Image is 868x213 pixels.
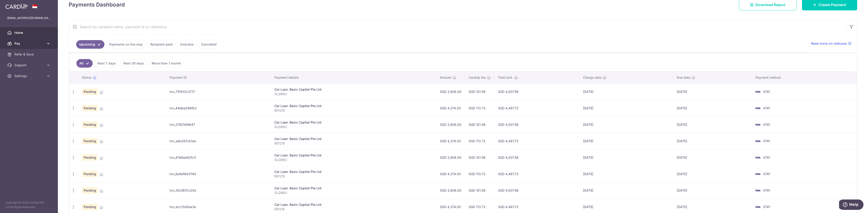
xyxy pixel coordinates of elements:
[494,166,579,182] td: SGD 4,487.72
[753,122,762,127] img: Bank Card
[274,186,433,190] div: Car Loan. Basic Capital Pte Ltd
[274,92,433,96] p: SLG96U
[763,123,770,126] span: 0741
[274,202,433,207] div: Car Loan. Basic Capital Pte Ltd
[579,100,673,116] td: [DATE]
[14,41,44,46] span: Pay
[274,190,433,195] p: SLG96U
[673,166,752,182] td: [DATE]
[14,52,44,57] span: Refer & Save
[818,2,846,7] span: Create Payment
[579,166,673,182] td: [DATE]
[82,75,92,80] span: Status
[120,59,147,68] a: Next 30 days
[436,182,465,199] td: SGD 3,906.00
[82,171,98,177] span: Pending
[82,121,98,128] span: Pending
[436,149,465,166] td: SGD 3,906.00
[677,75,690,80] span: Due date
[673,100,752,116] td: [DATE]
[274,120,433,125] div: Car Loan. Basic Capital Pte Ltd
[763,172,770,176] span: 0741
[14,63,44,67] span: Support
[274,125,433,129] p: SLG96U
[763,106,770,110] span: 0741
[753,188,762,193] img: Bank Card
[763,90,770,94] span: 0741
[147,40,175,49] a: Recipient paid
[579,116,673,133] td: [DATE]
[14,74,44,78] span: Settings
[465,149,494,166] td: SGD 101.56
[579,83,673,100] td: [DATE]
[436,116,465,133] td: SGD 3,906.00
[69,20,846,34] input: Search by recipient name, payment id or reference
[465,116,494,133] td: SGD 101.56
[274,207,433,211] p: ER121E
[494,133,579,149] td: SGD 4,487.72
[82,154,98,161] span: Pending
[494,83,579,100] td: SGD 4,007.56
[763,205,770,209] span: 0741
[82,204,98,210] span: Pending
[274,174,433,179] p: ER121E
[82,138,98,144] span: Pending
[465,100,494,116] td: SGD 113.72
[763,188,770,192] span: 0741
[274,158,433,162] p: SLG96U
[271,72,436,83] th: Payment details
[465,182,494,199] td: SGD 101.56
[579,182,673,199] td: [DATE]
[274,104,433,108] div: Car Loan. Basic Capital Pte Ltd
[94,59,119,68] a: Next 7 days
[76,40,104,49] a: Upcoming
[583,75,601,80] span: Charge date
[106,40,146,49] a: Payments on the way
[673,182,752,199] td: [DATE]
[763,139,770,143] span: 0741
[494,149,579,166] td: SGD 4,007.56
[465,133,494,149] td: SGD 113.72
[839,199,863,211] iframe: Opens a widget where you can find more information
[440,75,451,80] span: Amount
[82,187,98,194] span: Pending
[274,153,433,158] div: Car Loan. Basic Capital Pte Ltd
[753,138,762,144] img: Bank Card
[436,133,465,149] td: SGD 4,374.00
[673,149,752,166] td: [DATE]
[465,83,494,100] td: SGD 101.56
[69,1,125,9] h4: Payments Dashboard
[274,137,433,141] div: Car Loan. Basic Capital Pte Ltd
[436,100,465,116] td: SGD 4,374.00
[166,149,271,166] td: txn_47d8eb62fc3
[673,133,752,149] td: [DATE]
[436,166,465,182] td: SGD 4,374.00
[76,59,93,68] a: All
[469,75,486,80] span: CardUp fee
[673,116,752,133] td: [DATE]
[166,100,271,116] td: txn_44dba286fb3
[811,41,847,46] span: Read more on statuses
[752,72,857,83] th: Payment method
[149,59,184,68] a: More than 1 month
[755,2,785,7] span: Download Report
[753,89,762,94] img: Bank Card
[436,83,465,100] td: SGD 3,906.00
[579,149,673,166] td: [DATE]
[166,83,271,100] td: txn_751913c3717
[494,100,579,116] td: SGD 4,487.72
[5,4,28,9] img: CardUp
[673,83,752,100] td: [DATE]
[811,41,851,46] a: Read more on statuses
[82,105,98,111] span: Pending
[494,182,579,199] td: SGD 4,007.56
[14,30,44,35] span: Home
[166,166,271,182] td: txn_5e4bf8d374d
[498,75,513,80] span: Total amt.
[753,204,762,210] img: Bank Card
[198,40,219,49] a: Cancelled
[753,155,762,160] img: Bank Card
[465,166,494,182] td: SGD 113.72
[753,171,762,177] img: Bank Card
[177,40,196,49] a: Overdue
